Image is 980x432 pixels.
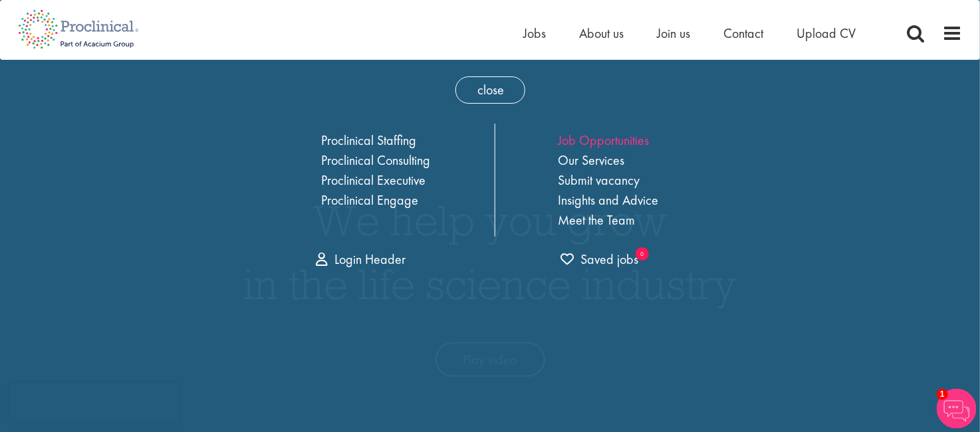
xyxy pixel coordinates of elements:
a: About us [579,25,624,42]
a: Meet the Team [558,211,636,229]
a: Proclinical Staffing [322,132,417,149]
span: Saved jobs [560,251,638,268]
a: Jobs [523,25,546,42]
sub: 0 [636,247,649,261]
a: Proclinical Executive [322,171,426,189]
a: Login Header [316,251,406,268]
a: Contact [723,25,763,42]
a: Submit vacancy [558,171,640,189]
span: 1 [937,389,948,400]
a: Join us [657,25,690,42]
a: 0 jobs in shortlist [560,250,638,269]
a: Insights and Advice [558,191,659,209]
a: Our Services [558,152,625,169]
a: Proclinical Consulting [322,152,431,169]
a: Upload CV [796,25,856,42]
img: Chatbot [937,389,977,429]
a: Job Opportunities [558,132,650,149]
a: Proclinical Engage [322,191,419,209]
span: close [455,76,525,104]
